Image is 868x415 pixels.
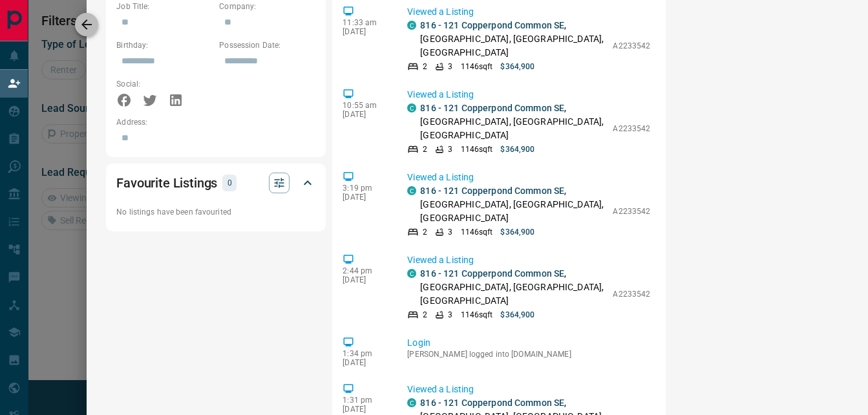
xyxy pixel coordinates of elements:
p: A2233542 [613,40,650,52]
p: Viewed a Listing [407,383,650,396]
p: A2233542 [613,288,650,300]
p: 3 [448,61,452,72]
div: condos.ca [407,21,416,30]
p: Job Title: [116,1,213,12]
p: , [GEOGRAPHIC_DATA], [GEOGRAPHIC_DATA], [GEOGRAPHIC_DATA] [420,184,606,225]
p: 1146 sqft [461,309,493,321]
div: condos.ca [407,103,416,112]
p: $364,900 [500,226,535,238]
p: 1:31 pm [343,396,388,405]
div: condos.ca [407,398,416,407]
p: Login [407,336,650,350]
p: 2:44 pm [343,266,388,275]
div: Favourite Listings0 [116,167,315,198]
p: No listings have been favourited [116,206,315,218]
p: [DATE] [343,193,388,202]
p: , [GEOGRAPHIC_DATA], [GEOGRAPHIC_DATA], [GEOGRAPHIC_DATA] [420,101,606,142]
p: Birthday: [116,39,213,51]
p: 3 [448,226,452,238]
p: 10:55 am [343,101,388,110]
p: 2 [423,226,427,238]
a: 816 - 121 Copperpond Common SE [420,268,564,279]
p: Address: [116,116,315,128]
p: 0 [226,176,233,190]
p: Company: [219,1,315,12]
p: Possession Date: [219,39,315,51]
a: 816 - 121 Copperpond Common SE [420,398,564,408]
p: A2233542 [613,206,650,217]
p: Viewed a Listing [407,171,650,184]
p: 11:33 am [343,18,388,27]
p: [DATE] [343,110,388,119]
p: [PERSON_NAME] logged into [DOMAIN_NAME] [407,350,650,359]
a: 816 - 121 Copperpond Common SE [420,103,564,113]
p: 2 [423,309,427,321]
div: condos.ca [407,269,416,278]
p: 3 [448,309,452,321]
p: 1:34 pm [343,349,388,358]
p: , [GEOGRAPHIC_DATA], [GEOGRAPHIC_DATA], [GEOGRAPHIC_DATA] [420,267,606,308]
p: [DATE] [343,405,388,414]
p: 3:19 pm [343,184,388,193]
p: [DATE] [343,358,388,367]
p: 2 [423,61,427,72]
div: condos.ca [407,186,416,195]
p: Social: [116,78,213,90]
p: $364,900 [500,61,535,72]
p: Viewed a Listing [407,88,650,101]
a: 816 - 121 Copperpond Common SE [420,20,564,30]
p: 2 [423,144,427,155]
p: [DATE] [343,275,388,284]
a: 816 - 121 Copperpond Common SE [420,186,564,196]
h2: Favourite Listings [116,173,217,193]
p: $364,900 [500,309,535,321]
p: [DATE] [343,27,388,36]
p: 1146 sqft [461,226,493,238]
p: 3 [448,144,452,155]
p: $364,900 [500,144,535,155]
p: 1146 sqft [461,144,493,155]
p: , [GEOGRAPHIC_DATA], [GEOGRAPHIC_DATA], [GEOGRAPHIC_DATA] [420,19,606,59]
p: 1146 sqft [461,61,493,72]
p: Viewed a Listing [407,5,650,19]
p: A2233542 [613,123,650,134]
p: Viewed a Listing [407,253,650,267]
